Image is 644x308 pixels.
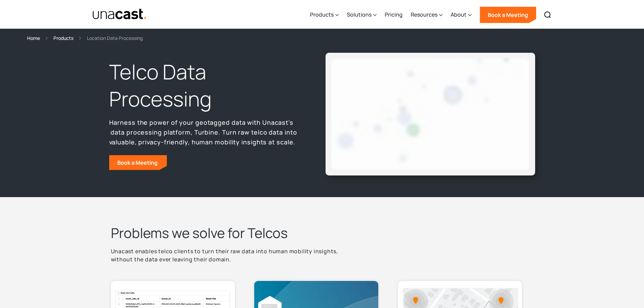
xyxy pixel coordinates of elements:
[347,10,372,19] div: Solutions
[480,7,536,23] a: Book a Meeting
[385,1,403,29] a: Pricing
[451,10,467,19] div: About
[92,8,147,20] img: Unacast text logo
[451,1,472,29] div: About
[310,10,334,19] div: Products
[27,34,40,42] a: Home
[109,155,167,170] a: Book a Meeting
[87,34,143,42] div: Location Data Processing
[411,1,443,29] div: Resources
[92,8,147,20] a: home
[347,1,377,29] div: Solutions
[111,247,349,263] p: Unacast enables telco clients to turn their raw data into human mobility insights, without the da...
[109,58,301,113] h1: Telco Data Processing
[411,10,437,19] div: Resources
[109,118,301,147] p: Harness the power of your geotagged data with Unacast's data processing platform, Turbine. Turn r...
[544,11,552,19] img: Search icon
[310,1,339,29] div: Products
[111,224,533,242] h2: Problems we solve for Telcos
[53,34,73,42] a: Products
